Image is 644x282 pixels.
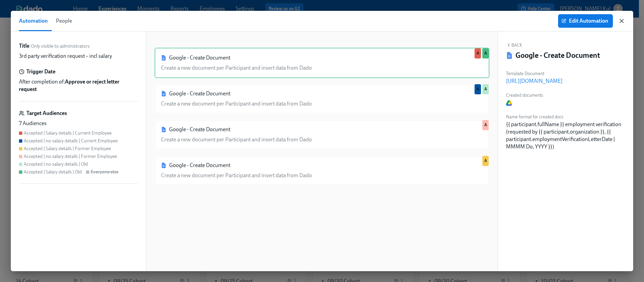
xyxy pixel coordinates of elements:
div: Accepted | no salary details | Current Employee [24,138,118,144]
label: Created documents [506,92,543,99]
h4: Google - Create Document [515,50,600,61]
div: Used by Accepted | no salary details | Old audience [482,84,489,94]
a: [URL][DOMAIN_NAME] [506,77,625,85]
div: Google - Create DocumentCreate a new document per Participant and insert data from DadoAA [155,84,489,114]
div: Accepted | Salary details | Current Employee [24,130,112,136]
div: Everyone else [91,169,118,175]
div: Used by Accepted | no salary details | Current Employee audience [475,84,481,94]
span: After completion of: [19,78,138,93]
div: Accepted | no salary details | Former Employee [24,153,117,160]
span: People [56,16,72,26]
strong: Approve or reject letter request [19,78,119,92]
label: Name format for created docs [506,113,625,121]
label: Template Document [506,70,625,77]
div: Google - Create DocumentCreate a new document per Participant and insert data from DadoA [155,119,489,150]
div: Used by Accepted | Salary details | Current Employee audience [475,48,481,58]
div: Accepted | no salary details | Old [24,161,88,167]
button: Edit Automation [558,14,613,28]
div: Accepted | Salary details | Former Employee [24,145,111,152]
span: Only visible to administrators [31,43,90,49]
h6: Target Audiences [26,110,67,117]
a: Google Drive [506,100,513,107]
button: Back [506,42,522,48]
div: {{ participant.fullName }} employment verification (requested by {{ participant.organization }}, ... [506,121,625,150]
img: Google Drive [506,100,512,106]
span: Edit Automation [563,18,608,24]
div: Used by Accepted | Salary details | Old audience [482,48,489,58]
p: 3rd party verification request – incl salary [19,52,112,60]
div: 7 Audiences [19,120,138,127]
div: Accepted | Salary details | Old [24,169,82,175]
div: Used by Accepted | no salary details | Former Employee audience [482,120,489,130]
h6: Trigger Date [26,68,55,75]
span: Automation [19,16,48,26]
div: Google - Create DocumentCreate a new document per Participant and insert data from DadoA [155,155,489,186]
label: Title [19,42,29,50]
div: Google - Create DocumentCreate a new document per Participant and insert data from DadoAA [155,48,489,78]
div: Used by Accepted | Salary details | Former Employee audience [482,156,489,166]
